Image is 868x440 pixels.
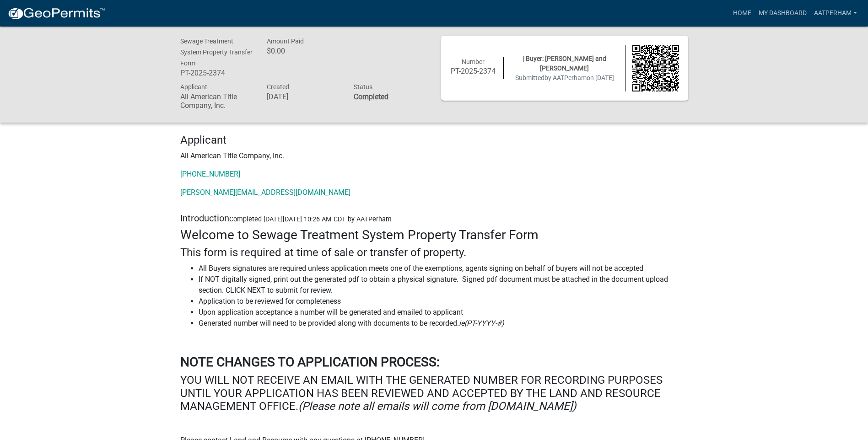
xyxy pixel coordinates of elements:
[450,67,497,75] h6: PT-2025-2374
[180,354,440,370] strong: NOTE CHANGES TO APPLICATION PROCESS:
[354,92,388,101] strong: Completed
[199,274,688,296] li: If NOT digitally signed, print out the generated pdf to obtain a physical signature. Signed pdf d...
[180,92,253,110] h6: All American Title Company, Inc.
[180,134,688,147] h4: Applicant
[515,74,614,81] span: Submitted on [DATE]
[755,5,810,22] a: My Dashboard
[267,47,340,55] h6: $0.00
[229,215,392,223] span: Completed [DATE][DATE] 10:26 AM CDT by AATPerham
[199,307,688,318] li: Upon application acceptance a number will be generated and emailed to applicant
[545,74,587,81] span: by AATPerham
[180,213,688,224] h5: Introduction
[199,318,688,329] li: Generated number will need to be provided along with documents to be recorded.
[810,5,861,22] a: AATPerham
[267,83,289,91] span: Created
[180,374,688,413] h4: YOU WILL NOT RECEIVE AN EMAIL WITH THE GENERATED NUMBER FOR RECORDING PURPOSES UNTIL YOUR APPLICA...
[267,92,340,101] h6: [DATE]
[459,319,504,327] i: ie(PT-YYYY-#)
[180,38,253,67] span: Sewage Treatment System Property Transfer Form
[180,227,688,243] h3: Welcome to Sewage Treatment System Property Transfer Form
[354,83,372,91] span: Status
[180,246,688,259] h4: This form is required at time of sale or transfer of property.
[462,58,485,65] span: Number
[632,45,679,91] img: QR code
[298,400,576,413] i: (Please note all emails will come from [DOMAIN_NAME])
[180,83,207,91] span: Applicant
[523,55,606,72] span: | Buyer: [PERSON_NAME] and [PERSON_NAME]
[729,5,755,22] a: Home
[180,69,253,77] h6: PT-2025-2374
[267,38,304,45] span: Amount Paid
[180,170,240,178] a: [PHONE_NUMBER]
[180,150,688,161] p: All American Title Company, Inc.
[199,296,688,307] li: Application to be reviewed for completeness
[199,263,688,274] li: All Buyers signatures are required unless application meets one of the exemptions, agents signing...
[180,188,350,197] a: [PERSON_NAME][EMAIL_ADDRESS][DOMAIN_NAME]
